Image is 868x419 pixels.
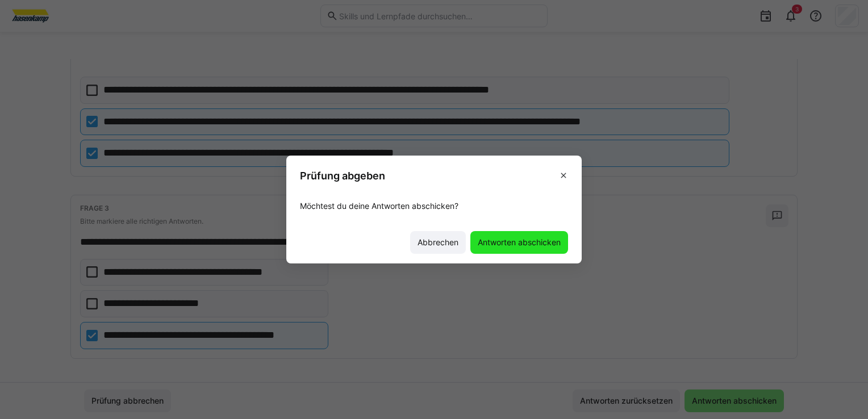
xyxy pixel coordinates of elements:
[476,237,562,248] span: Antworten abschicken
[300,200,568,212] p: Möchtest du deine Antworten abschicken?
[410,231,466,254] button: Abbrechen
[300,169,385,182] h3: Prüfung abgeben
[470,231,568,254] button: Antworten abschicken
[416,237,460,248] span: Abbrechen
